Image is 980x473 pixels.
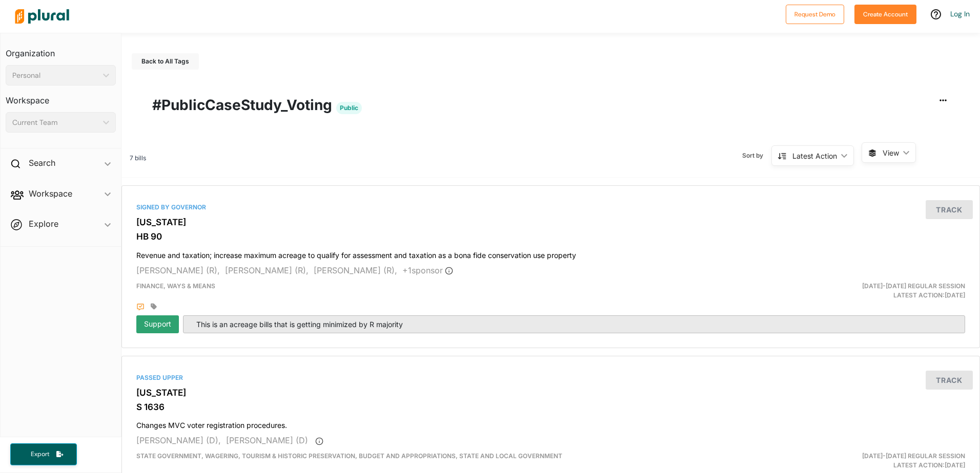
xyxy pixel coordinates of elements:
[136,246,965,260] h4: Revenue and taxation; increase maximum acreage to qualify for assessment and taxation as a bona f...
[691,451,973,470] div: Latest Action: [DATE]
[136,435,221,445] span: [PERSON_NAME] (D),
[6,38,116,61] h3: Organization
[136,388,965,398] h3: [US_STATE]
[136,373,965,382] div: Passed Upper
[141,57,189,65] span: Back to All Tags
[130,154,146,162] span: 7 bills
[402,265,453,275] span: + 1 sponsor
[151,303,157,310] div: Add tags
[786,5,844,24] button: Request Demo
[136,265,220,275] span: [PERSON_NAME] (R),
[336,102,362,114] span: Public
[6,85,116,108] h3: Workspace
[136,231,965,242] h3: HB 90
[136,203,965,212] div: Signed by Governor
[691,282,973,300] div: Latest Action: [DATE]
[854,8,916,19] a: Create Account
[152,94,949,116] h1: #PublicCaseStudy_Voting
[792,150,837,161] div: Latest Action
[136,402,965,412] h3: S 1636
[225,265,309,275] span: [PERSON_NAME] (R),
[226,435,308,445] span: [PERSON_NAME] (D)
[10,443,77,465] button: Export
[136,416,965,430] h4: Changes MVC voter registration procedures.
[136,452,562,460] span: State Government, Wagering, Tourism & Historic Preservation, Budget and Appropriations, State and...
[24,450,56,459] span: Export
[862,452,965,460] span: [DATE]-[DATE] Regular Session
[136,282,215,290] span: Finance, Ways & Means
[926,371,973,390] button: Track
[191,319,957,330] p: This is an acreage bills that is getting minimized by R majority
[314,265,397,275] span: [PERSON_NAME] (R),
[136,217,965,227] h3: [US_STATE]
[786,8,844,19] a: Request Demo
[742,151,771,160] span: Sort by
[29,157,55,168] h2: Search
[950,9,970,18] a: Log In
[883,147,899,158] span: View
[854,5,916,24] button: Create Account
[136,315,179,333] div: Support
[862,282,965,290] span: [DATE]-[DATE] Regular Session
[136,303,145,311] div: Add Position Statement
[132,53,199,70] button: Back to All Tags
[12,117,99,128] div: Current Team
[926,200,973,219] button: Track
[12,70,99,81] div: Personal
